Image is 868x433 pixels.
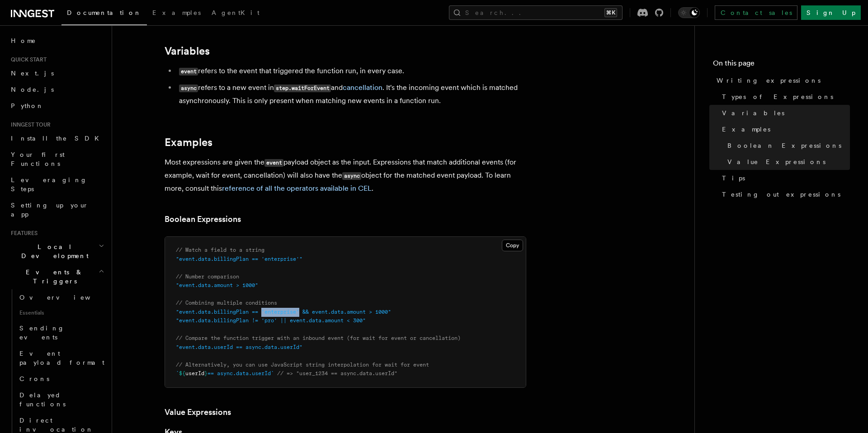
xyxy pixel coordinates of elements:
[722,108,784,118] span: Variables
[19,350,104,366] span: Event payload format
[176,317,366,324] span: "event.data.billingPlan != 'pro' || event.data.amount < 300"
[713,58,850,72] h4: On this page
[176,309,391,315] span: "event.data.billingPlan == 'enterprise' && event.data.amount > 1000"
[165,45,210,57] a: Variables
[176,362,429,368] span: // Alternatively, you can use JavaScript string interpolation for wait for event
[502,240,523,251] button: Copy
[61,3,147,25] a: Documentation
[722,190,840,199] span: Testing out expressions
[176,370,179,377] span: `
[16,371,106,387] a: Crons
[7,146,106,172] a: Your first Functions
[19,375,49,382] span: Crons
[11,176,87,193] span: Leveraging Steps
[727,157,826,166] span: Value Expressions
[274,85,331,92] code: step.waitForEvent
[7,264,106,289] button: Events & Triggers
[7,56,47,63] span: Quick start
[715,5,797,20] a: Contact sales
[165,156,526,195] p: Most expressions are given the payload object as the input. Expressions that match additional eve...
[7,98,106,114] a: Python
[11,36,36,45] span: Home
[722,92,833,101] span: Types of Expressions
[165,213,241,226] a: Boolean Expressions
[801,5,861,20] a: Sign Up
[176,335,461,341] span: // Compare the function trigger with an inbound event (for wait for event or cancellation)
[604,8,617,17] kbd: ⌘K
[19,391,66,408] span: Delayed functions
[204,370,208,377] span: }
[7,268,99,286] span: Events & Triggers
[11,70,54,77] span: Next.js
[7,197,106,222] a: Setting up your app
[206,3,265,24] a: AgentKit
[179,68,198,75] code: event
[67,9,142,16] span: Documentation
[7,239,106,264] button: Local Development
[449,5,623,20] button: Search...⌘K
[165,136,212,149] a: Examples
[7,230,38,237] span: Features
[165,406,231,419] a: Value Expressions
[718,170,850,186] a: Tips
[152,9,201,16] span: Examples
[7,130,106,146] a: Install the SDK
[19,325,65,341] span: Sending events
[185,370,204,377] span: userId
[19,294,113,301] span: Overview
[678,7,700,18] button: Toggle dark mode
[11,151,65,167] span: Your first Functions
[264,159,283,167] code: event
[176,81,526,107] li: refers to a new event in and . It's the incoming event which is matched asynchronously. This is o...
[176,300,277,306] span: // Combining multiple conditions
[176,282,258,288] span: "event.data.amount > 1000"
[7,81,106,98] a: Node.js
[11,86,54,93] span: Node.js
[7,33,106,49] a: Home
[277,370,397,377] span: // => "user_1234 == async.data.userId"
[722,174,745,183] span: Tips
[7,121,51,128] span: Inngest tour
[19,417,94,433] span: Direct invocation
[718,89,850,105] a: Types of Expressions
[16,320,106,345] a: Sending events
[222,184,372,193] a: reference of all the operators available in CEL
[11,102,44,109] span: Python
[16,306,106,320] span: Essentials
[16,387,106,412] a: Delayed functions
[179,370,185,377] span: ${
[7,242,99,260] span: Local Development
[179,85,198,92] code: async
[7,65,106,81] a: Next.js
[343,83,382,92] a: cancellation
[176,273,239,280] span: // Number comparison
[16,345,106,371] a: Event payload format
[718,121,850,137] a: Examples
[16,289,106,306] a: Overview
[718,105,850,121] a: Variables
[11,202,89,218] span: Setting up your app
[718,186,850,202] a: Testing out expressions
[724,137,850,154] a: Boolean Expressions
[727,141,841,150] span: Boolean Expressions
[11,135,104,142] span: Install the SDK
[722,125,770,134] span: Examples
[724,154,850,170] a: Value Expressions
[176,247,264,253] span: // Match a field to a string
[147,3,206,24] a: Examples
[7,172,106,197] a: Leveraging Steps
[208,370,274,377] span: == async.data.userId`
[212,9,259,16] span: AgentKit
[342,172,361,180] code: async
[176,256,302,262] span: "event.data.billingPlan == 'enterprise'"
[713,72,850,89] a: Writing expressions
[176,65,526,78] li: refers to the event that triggered the function run, in every case.
[176,344,302,350] span: "event.data.userId == async.data.userId"
[717,76,821,85] span: Writing expressions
